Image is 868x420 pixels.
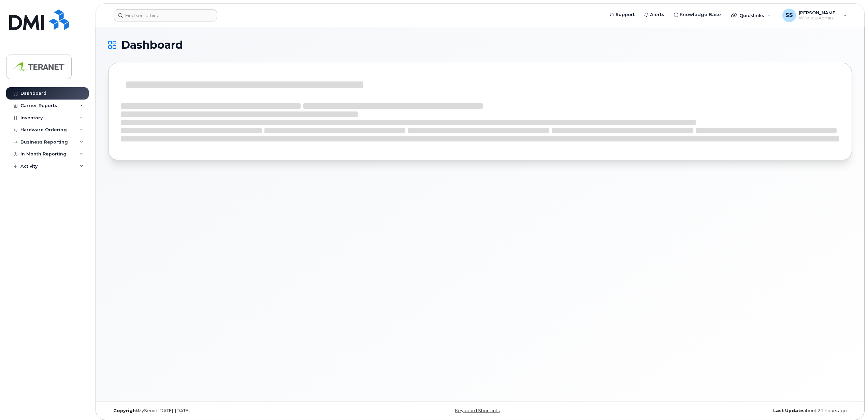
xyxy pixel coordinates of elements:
[455,408,500,413] a: Keyboard Shortcuts
[108,408,356,414] div: MyServe [DATE]–[DATE]
[121,40,183,50] span: Dashboard
[773,408,803,413] strong: Last Update
[604,408,852,414] div: about 21 hours ago
[113,408,138,413] strong: Copyright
